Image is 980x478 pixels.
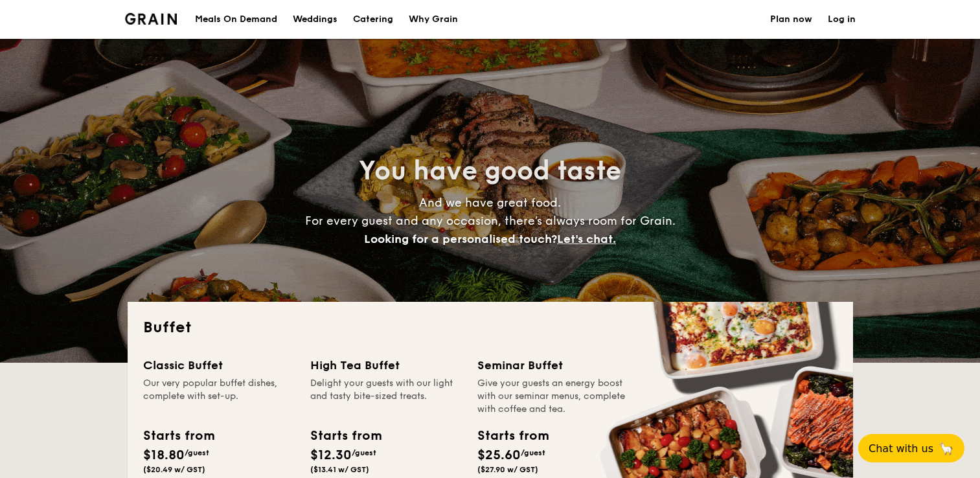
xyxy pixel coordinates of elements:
div: Starts from [143,426,214,446]
span: $25.60 [477,448,521,463]
h2: Buffet [143,317,838,338]
span: ($13.41 w/ GST) [310,465,369,474]
a: Logotype [125,13,177,25]
span: ($27.90 w/ GST) [477,465,538,474]
div: Delight your guests with our light and tasty bite-sized treats. [310,377,462,416]
div: Classic Buffet [143,356,295,374]
span: ($20.49 w/ GST) [143,465,205,474]
img: Grain [125,13,177,25]
span: $18.80 [143,448,185,463]
div: Starts from [477,426,548,446]
span: Looking for a personalised touch? [364,232,557,246]
div: High Tea Buffet [310,356,462,374]
span: Let's chat. [557,232,616,246]
span: And we have great food. For every guest and any occasion, there’s always room for Grain. [305,196,676,246]
div: Seminar Buffet [477,356,629,374]
button: Chat with us🦙 [858,434,964,462]
span: /guest [521,448,545,457]
div: Starts from [310,426,381,446]
span: Chat with us [869,442,933,455]
div: Our very popular buffet dishes, complete with set-up. [143,377,295,416]
span: /guest [185,448,209,457]
span: 🦙 [939,441,954,456]
span: You have good taste [359,155,621,187]
div: Give your guests an energy boost with our seminar menus, complete with coffee and tea. [477,377,629,416]
span: /guest [352,448,376,457]
span: $12.30 [310,448,352,463]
